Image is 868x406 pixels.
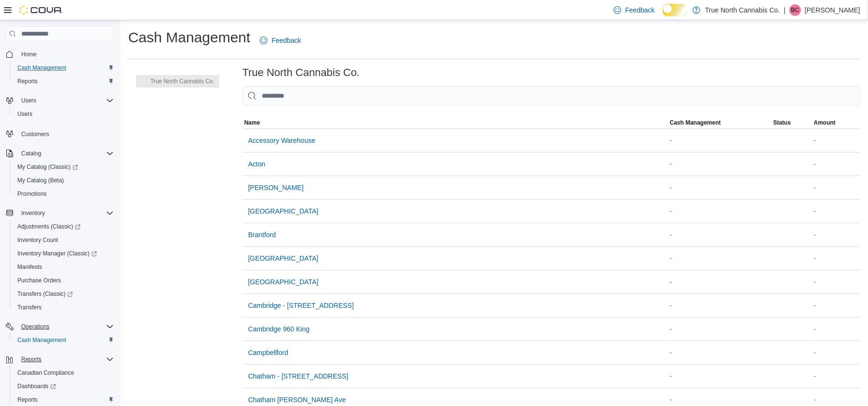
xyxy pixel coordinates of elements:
[17,336,66,344] span: Cash Management
[248,183,304,192] span: [PERSON_NAME]
[814,119,836,127] span: Amount
[17,236,58,244] span: Inventory Count
[17,304,41,311] span: Transfers
[13,175,68,186] a: My Catalog (Beta)
[17,250,97,257] span: Inventory Manager (Classic)
[21,51,37,58] span: Home
[668,205,772,217] div: -
[17,396,38,404] span: Reports
[668,253,772,264] div: -
[13,261,114,273] span: Manifests
[13,221,114,232] span: Adjustments (Classic)
[244,202,322,221] button: [GEOGRAPHIC_DATA]
[244,296,358,315] button: Cambridge - [STREET_ADDRESS]
[2,127,118,140] button: Customers
[812,370,860,382] div: -
[128,28,250,47] h1: Cash Management
[17,163,78,171] span: My Catalog (Classic)
[812,182,860,193] div: -
[17,110,32,118] span: Users
[21,97,36,104] span: Users
[13,261,46,273] a: Manifests
[13,175,114,186] span: My Catalog (Beta)
[13,221,84,232] a: Adjustments (Classic)
[668,370,772,382] div: -
[2,353,118,366] button: Reports
[248,206,319,216] span: [GEOGRAPHIC_DATA]
[10,380,118,393] a: Dashboards
[812,276,860,288] div: -
[670,119,721,127] span: Cash Management
[13,381,114,392] span: Dashboards
[10,75,118,88] button: Reports
[13,394,114,406] span: Reports
[256,31,305,50] a: Feedback
[812,394,860,406] div: -
[13,62,70,74] a: Cash Management
[21,323,50,330] span: Operations
[789,4,801,16] div: Ben Clifford
[248,277,319,287] span: [GEOGRAPHIC_DATA]
[17,95,114,106] span: Users
[244,225,280,244] button: Brantford
[2,47,118,61] button: Home
[13,161,114,173] span: My Catalog (Classic)
[668,229,772,241] div: -
[812,300,860,311] div: -
[13,62,114,74] span: Cash Management
[17,290,73,298] span: Transfers (Classic)
[21,150,41,157] span: Catalog
[812,323,860,335] div: -
[10,220,118,233] a: Adjustments (Classic)
[10,174,118,187] button: My Catalog (Beta)
[17,148,114,159] span: Catalog
[812,229,860,241] div: -
[244,178,307,197] button: [PERSON_NAME]
[248,395,346,405] span: Chatham [PERSON_NAME] Ave
[13,334,70,346] a: Cash Management
[668,323,772,335] div: -
[271,36,301,45] span: Feedback
[812,205,860,217] div: -
[668,276,772,288] div: -
[17,382,56,390] span: Dashboards
[625,5,654,15] span: Feedback
[668,158,772,170] div: -
[13,108,114,120] span: Users
[17,207,114,219] span: Inventory
[668,135,772,146] div: -
[13,234,62,246] a: Inventory Count
[17,49,40,60] a: Home
[2,94,118,107] button: Users
[17,48,114,60] span: Home
[17,148,45,159] button: Catalog
[812,347,860,358] div: -
[13,288,77,300] a: Transfers (Classic)
[10,107,118,121] button: Users
[13,108,36,120] a: Users
[812,253,860,264] div: -
[248,230,276,240] span: Brantford
[784,4,786,16] p: |
[10,160,118,174] a: My Catalog (Classic)
[2,206,118,220] button: Inventory
[668,394,772,406] div: -
[248,159,266,169] span: Acton
[13,248,101,259] a: Inventory Manager (Classic)
[773,119,791,127] span: Status
[17,354,45,365] button: Reports
[17,277,61,284] span: Purchase Orders
[6,43,114,405] nav: Complex example
[10,366,118,380] button: Canadian Compliance
[13,76,114,87] span: Reports
[21,130,49,138] span: Customers
[248,254,319,263] span: [GEOGRAPHIC_DATA]
[17,190,47,198] span: Promotions
[2,147,118,160] button: Catalog
[791,4,800,16] span: BC
[663,4,688,16] input: Dark Mode
[17,64,66,72] span: Cash Management
[13,234,114,246] span: Inventory Count
[10,233,118,247] button: Inventory Count
[248,136,316,145] span: Accessory Warehouse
